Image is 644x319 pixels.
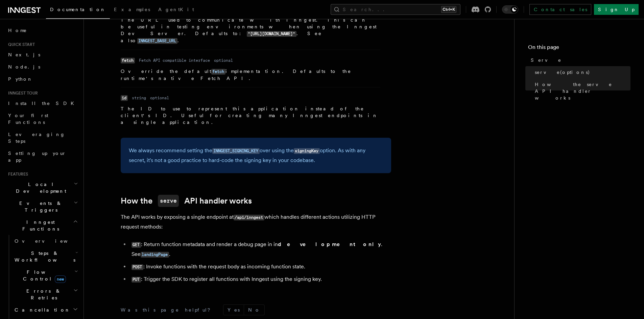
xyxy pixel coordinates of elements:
dd: Fetch API compatible interface [139,58,210,63]
code: /api/inngest [234,215,264,220]
button: Cancellation [12,304,79,316]
span: Quick start [5,42,35,47]
button: Search...Ctrl+K [331,4,460,15]
a: Examples [110,2,154,18]
span: Features [5,171,28,177]
li: : Return function metadata and render a debug page in in . See . [129,240,391,259]
button: Errors & Retries [12,285,79,304]
p: The API works by exposing a single endpoint at which handles different actions utilizing HTTP req... [121,212,391,232]
code: POST [132,264,143,270]
kbd: Ctrl+K [441,6,456,13]
button: Flow Controlnew [12,266,79,285]
code: signingKey [294,148,320,154]
p: The ID to use to represent this application instead of the client's ID. Useful for creating many ... [121,105,380,126]
span: Flow Control [12,269,74,282]
span: Node.js [8,64,40,70]
a: serve(options) [532,66,630,78]
span: Your first Functions [8,113,48,125]
a: Home [5,24,79,36]
span: Errors & Retries [12,288,73,301]
code: GET [132,242,141,248]
dd: optional [150,95,169,101]
p: Override the default implementation. Defaults to the runtime's native Fetch API. [121,68,380,82]
a: Setting up your app [5,147,79,166]
span: new [55,275,66,283]
dd: string [132,95,146,101]
a: Install the SDK [5,97,79,109]
a: Sign Up [594,4,639,15]
span: Serve [531,57,562,63]
code: id [121,95,128,101]
button: No [244,305,264,315]
code: INNGEST_SIGNING_KEY [212,148,260,154]
code: "[URL][DOMAIN_NAME]" [247,31,296,37]
a: INNGEST_BASE_URL [137,38,177,43]
span: Next.js [8,52,40,57]
span: Install the SDK [8,101,78,106]
span: Setting up your app [8,151,66,163]
button: Yes [223,305,244,315]
a: How the serve API handler works [532,78,630,104]
code: INNGEST_BASE_URL [137,38,177,44]
span: Documentation [50,7,106,12]
span: Examples [114,7,150,12]
button: Steps & Workflows [12,247,79,266]
span: How the serve API handler works [535,81,630,101]
code: fetch [121,58,135,63]
a: fetch [211,69,225,74]
li: : Trigger the SDK to register all functions with Inngest using the signing key. [129,274,391,284]
span: AgentKit [158,7,194,12]
a: Leveraging Steps [5,128,79,147]
strong: development only [278,241,381,247]
span: Home [8,27,27,34]
h4: On this page [528,43,630,54]
span: serve(options) [535,69,590,76]
a: INNGEST_SIGNING_KEY [212,147,260,154]
a: Serve [528,54,630,66]
a: Your first Functions [5,109,79,128]
a: How theserveAPI handler works [121,195,252,207]
a: Contact sales [529,4,591,15]
span: Overview [15,238,84,244]
button: Events & Triggers [5,197,79,216]
a: Node.js [5,61,79,73]
p: The URL used to communicate with Inngest. This can be useful in testing environments when using t... [121,17,380,44]
button: Toggle dark mode [502,5,518,14]
span: Local Development [5,181,74,194]
span: Inngest tour [5,90,38,96]
span: Inngest Functions [5,219,73,232]
code: serve [158,195,179,207]
span: Cancellation [12,307,70,313]
span: Python [8,76,33,82]
span: Events & Triggers [5,200,74,213]
code: landingPage [141,252,169,258]
a: Documentation [46,2,110,19]
a: Next.js [5,49,79,61]
p: Was this page helpful? [121,307,215,313]
button: Inngest Functions [5,216,79,235]
span: Leveraging Steps [8,132,65,144]
code: PUT [132,277,141,283]
p: We always recommend setting the over using the option. As with any secret, it's not a good practi... [129,146,383,165]
a: landingPage [141,251,169,257]
a: Python [5,73,79,85]
dd: optional [214,58,233,63]
a: Overview [12,235,79,247]
a: AgentKit [154,2,198,18]
li: : Invoke functions with the request body as incoming function state. [129,262,391,272]
code: fetch [211,69,225,75]
span: Steps & Workflows [12,250,75,263]
button: Local Development [5,178,79,197]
